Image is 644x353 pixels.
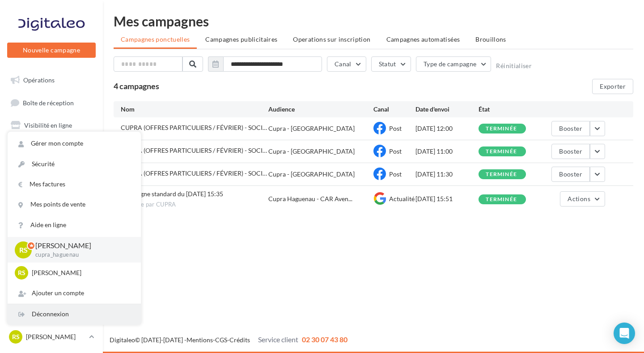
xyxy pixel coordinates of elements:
[415,194,479,203] div: [DATE] 15:51
[8,304,141,324] div: Déconnexion
[551,167,589,182] button: Booster
[121,124,267,131] span: CUPRA (OFFRES PARTICULIERS / FÉVRIER) - SOCIAL MEDIA
[389,147,402,155] span: Post
[8,194,141,215] a: Mes points de vente
[268,170,355,179] div: Cupra - [GEOGRAPHIC_DATA]
[415,124,479,133] div: [DATE] 12:00
[486,172,517,177] div: terminée
[475,35,506,43] span: Brouillons
[8,133,141,154] a: Gérer mon compte
[486,126,517,132] div: terminée
[23,76,55,84] span: Opérations
[496,62,532,69] button: Réinitialiser
[35,251,127,259] p: cupra_haguenau
[8,215,141,235] a: Aide en ligne
[386,35,460,43] span: Campagnes automatisées
[8,174,141,194] a: Mes factures
[268,147,355,156] div: Cupra - [GEOGRAPHIC_DATA]
[486,197,517,202] div: terminée
[416,56,491,72] button: Type de campagne
[5,71,97,90] a: Opérations
[5,138,97,157] a: Campagnes
[5,116,97,135] a: Visibilité en ligne
[479,105,542,114] div: État
[24,121,72,129] span: Visibilité en ligne
[114,81,159,91] span: 4 campagnes
[560,191,605,207] button: Actions
[389,195,415,202] span: Actualité
[23,99,74,106] span: Boîte de réception
[415,105,479,114] div: Date d'envoi
[373,105,415,114] div: Canal
[551,121,589,136] button: Booster
[486,149,517,155] div: terminée
[35,241,127,251] p: [PERSON_NAME]
[229,336,250,344] a: Crédits
[19,245,28,255] span: RS
[121,105,268,114] div: Nom
[7,43,96,58] button: Nouvelle campagne
[268,194,352,203] span: Cupra Haguenau - CAR Aven...
[121,201,268,209] span: Envoyée par CUPRA
[121,146,267,154] span: CUPRA (OFFRES PARTICULIERS / FÉVRIER) - SOCIAL MEDIA
[12,332,20,341] span: RS
[205,35,277,43] span: Campagnes publicitaires
[592,79,633,94] button: Exporter
[415,170,479,179] div: [DATE] 11:30
[18,268,25,277] span: RS
[327,56,366,72] button: Canal
[614,323,635,344] div: Open Intercom Messenger
[110,336,347,344] span: © [DATE]-[DATE] - - -
[7,328,96,345] a: RS [PERSON_NAME]
[268,105,373,114] div: Audience
[389,125,402,132] span: Post
[371,56,411,72] button: Statut
[110,336,135,344] a: Digitaleo
[8,283,141,303] div: Ajouter un compte
[268,124,355,133] div: Cupra - [GEOGRAPHIC_DATA]
[302,335,347,344] span: 02 30 07 43 80
[186,336,213,344] a: Mentions
[389,170,402,178] span: Post
[568,195,590,202] span: Actions
[5,183,97,202] a: Médiathèque
[293,35,370,43] span: Operations sur inscription
[26,332,85,341] p: [PERSON_NAME]
[121,190,223,198] span: Campagne standard du 20-09-2024 15:35
[5,161,97,180] a: Contacts
[551,144,589,159] button: Booster
[215,336,227,344] a: CGS
[32,268,130,277] p: [PERSON_NAME]
[114,14,633,28] div: Mes campagnes
[5,93,97,112] a: Boîte de réception
[258,335,298,344] span: Service client
[5,257,97,284] a: Campagnes DataOnDemand
[5,228,97,254] a: PLV et print personnalisable
[121,169,267,177] span: CUPRA (OFFRES PARTICULIERS / FÉVRIER) - SOCIAL MEDIA
[415,147,479,156] div: [DATE] 11:00
[5,205,97,224] a: Calendrier
[8,154,141,174] a: Sécurité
